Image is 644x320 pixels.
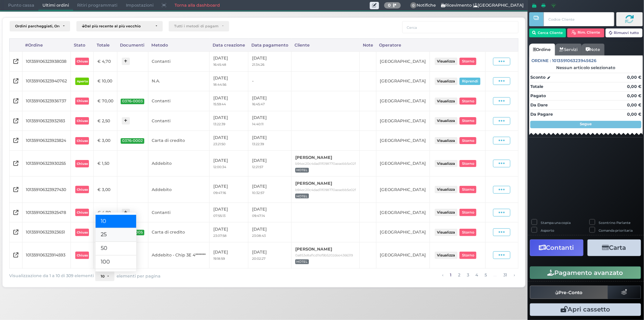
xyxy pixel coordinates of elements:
button: Riprendi [459,78,481,85]
button: Storno [459,209,476,216]
td: Addebito [148,177,209,202]
strong: Totale [530,84,543,89]
small: 12:00:34 [213,165,226,169]
td: [DATE] [248,222,292,242]
td: 101359106323925478 [22,202,70,222]
td: € 1,50 [94,151,117,177]
small: 13:22:39 [213,122,225,126]
td: € 4,80 [94,202,117,222]
b: Chiuso [77,253,88,257]
b: Chiuso [77,231,88,234]
button: Storno [459,117,476,124]
a: Servizi [555,44,582,55]
td: [GEOGRAPHIC_DATA] [376,222,430,242]
small: 12:21:57 [252,165,263,169]
strong: Da Dare [530,102,548,108]
td: N.A. [148,71,209,91]
td: [GEOGRAPHIC_DATA] [376,51,430,71]
small: 15:59:44 [213,102,226,106]
small: 23:21:50 [213,142,225,146]
td: € 6,00 [94,222,117,242]
button: Tutti i metodi di pagamento [169,21,229,31]
td: [DATE] [210,222,248,242]
td: - [248,71,292,91]
button: Apri cassetto [530,303,641,316]
td: 101359106323936737 [22,91,70,111]
b: 0 [388,3,391,8]
button: Pre-Conto [530,286,608,299]
b: Chiuso [77,162,88,166]
td: [GEOGRAPHIC_DATA] [376,111,430,131]
strong: 0,00 € [627,112,641,117]
td: 101359106323940762 [22,71,70,91]
div: Metodo [148,39,209,51]
b: Chiuso [77,59,88,63]
span: HOTEL [295,259,309,264]
td: [GEOGRAPHIC_DATA] [376,202,430,222]
div: Data creazione [210,39,248,51]
td: [GEOGRAPHIC_DATA] [376,131,430,151]
button: Ordini parcheggiati, Ordini aperti, Ordini chiusi [10,21,70,31]
td: [DATE] [248,242,292,268]
td: [DATE] [248,177,292,202]
td: [DATE] [248,91,292,111]
td: [DATE] [248,51,292,71]
span: HOTEL [295,168,309,173]
td: [DATE] [210,71,248,91]
button: Storno [459,137,476,144]
td: [DATE] [210,111,248,131]
button: Storno [459,98,476,105]
a: alla pagina 1 [448,271,453,279]
td: [GEOGRAPHIC_DATA] [376,242,430,268]
button: Storno [459,186,476,193]
span: Impostazioni [122,0,158,11]
td: [GEOGRAPHIC_DATA] [376,151,430,177]
td: 101359106323923651 [22,222,70,242]
td: 101359106323938038 [22,51,70,71]
small: 23:07:58 [213,234,227,238]
input: Cerca [402,21,519,33]
a: alla pagina 31 [502,271,509,279]
button: Cerca Cliente [529,28,566,37]
td: Contanti [148,51,209,71]
td: 101359106323927430 [22,177,70,202]
button: Visualizza [435,98,458,105]
div: Operatore [376,39,430,51]
button: Visualizza [435,209,458,216]
a: alla pagina 5 [483,271,489,279]
button: Visualizza [435,252,458,259]
td: 101359106323914593 [22,242,70,268]
strong: 0,00 € [627,84,641,89]
td: [DATE] [210,242,248,268]
div: Tutti i metodi di pagamento [174,24,218,28]
button: Visualizza [435,160,458,167]
b: Chiuso [77,211,88,214]
a: Ordine [529,44,555,55]
small: 18:44:56 [213,82,226,86]
td: [GEOGRAPHIC_DATA] [376,71,430,91]
button: Visualizza [435,137,458,144]
small: 0a853e8af1cd11ef9b5202dee4366319 [295,253,353,257]
span: Visualizzazione da 1 a 10 di 309 elementi [9,272,94,280]
a: Torna alla dashboard [171,0,224,11]
div: Cliente [292,39,359,51]
small: b94ec20c4dad11f098770aeaebb5e02f [295,188,356,192]
button: Pagamento avanzato [530,266,641,279]
td: [DATE] [248,131,292,151]
small: 13:22:39 [252,142,264,146]
small: 19:18:59 [213,256,225,261]
div: Ordini parcheggiati, Ordini aperti, Ordini chiusi [15,24,59,28]
a: 25 [96,228,136,242]
span: Ordine : [532,58,551,64]
td: 101359106323932183 [22,111,70,131]
span: 10 [101,274,104,279]
div: Note [359,39,376,51]
span: Ultimi ordini [38,0,73,11]
td: € 4,70 [94,51,117,71]
span: 0 [410,2,417,9]
strong: Segue [580,122,592,126]
td: € 10,00 [94,71,117,91]
td: [DATE] [210,177,248,202]
button: Carta [588,239,641,256]
div: Data pagamento [248,39,292,51]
